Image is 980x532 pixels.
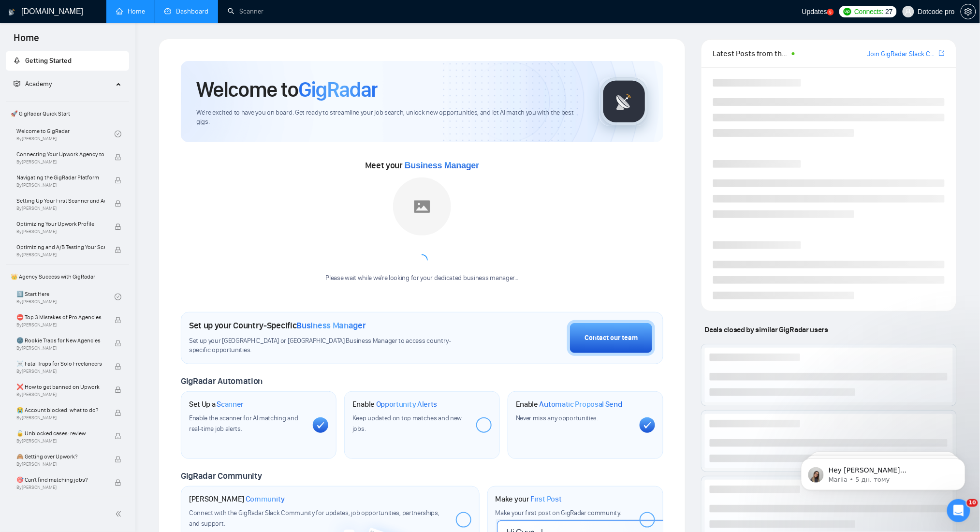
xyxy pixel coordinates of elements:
[787,438,980,506] iframe: Intercom notifications повідомлення
[115,294,121,300] span: check-circle
[939,49,945,58] a: export
[115,386,121,393] span: lock
[25,57,72,65] span: Getting Started
[115,433,121,440] span: lock
[181,471,262,481] span: GigRadar Community
[16,415,105,421] span: By [PERSON_NAME]
[567,320,655,356] button: Contact our team
[115,340,121,347] span: lock
[16,196,105,206] span: Setting Up Your First Scanner and Auto-Bidder
[6,31,47,51] span: Home
[830,10,832,15] text: 5
[115,247,121,253] span: lock
[115,317,121,324] span: lock
[164,7,208,15] a: dashboardDashboard
[16,336,105,345] span: 🌚 Rookie Traps for New Agencies
[115,200,121,207] span: lock
[115,154,121,161] span: lock
[854,6,883,17] span: Connects:
[115,456,121,463] span: lock
[6,51,129,71] li: Getting Started
[16,392,105,398] span: By [PERSON_NAME]
[16,149,105,159] span: Connecting Your Upwork Agency to GigRadar
[16,229,105,235] span: By [PERSON_NAME]
[16,252,105,258] span: By [PERSON_NAME]
[8,4,15,20] img: logo
[352,414,462,433] span: Keep updated on top matches and new jobs.
[16,182,105,188] span: By [PERSON_NAME]
[16,438,105,444] span: By [PERSON_NAME]
[376,399,438,409] span: Opportunity Alerts
[116,7,145,15] a: homeHome
[189,414,298,433] span: Enable the scanner for AI matching and real-time job alerts.
[181,376,263,386] span: GigRadar Automation
[540,399,622,409] span: Automatic Proposal Send
[844,8,851,15] img: upwork-logo.png
[115,410,121,416] span: lock
[16,123,115,145] a: Welcome to GigRadarBy[PERSON_NAME]
[115,363,121,370] span: lock
[16,461,105,467] span: By [PERSON_NAME]
[115,479,121,486] span: lock
[352,399,438,409] h1: Enable
[600,77,648,126] img: gigradar-logo.png
[298,76,378,103] span: GigRadar
[516,399,622,409] h1: Enable
[393,177,451,236] img: placeholder.png
[886,6,893,17] span: 27
[905,8,912,15] span: user
[961,8,976,15] a: setting
[701,321,832,338] span: Deals closed by similar GigRadar users
[16,242,105,252] span: Optimizing and A/B Testing Your Scanner for Better Results
[7,104,128,123] span: 🚀 GigRadar Quick Start
[217,399,244,409] span: Scanner
[16,475,105,485] span: 🎯 Can't find matching jobs?
[531,494,562,504] span: First Post
[365,160,479,171] span: Meet your
[827,9,834,15] a: 5
[246,494,285,504] span: Community
[14,80,20,87] span: fund-projection-screen
[867,49,937,59] a: Join GigRadar Slack Community
[802,8,827,15] span: Updates
[115,223,121,230] span: lock
[189,494,285,504] h1: [PERSON_NAME]
[189,320,366,331] h1: Set up your Country-Specific
[961,8,976,15] span: setting
[16,322,105,328] span: By [PERSON_NAME]
[16,369,105,374] span: By [PERSON_NAME]
[496,509,621,517] span: Make your first post on GigRadar community.
[228,7,263,15] a: searchScanner
[585,333,638,343] div: Contact our team
[16,219,105,229] span: Optimizing Your Upwork Profile
[14,80,52,88] span: Academy
[16,286,115,308] a: 1️⃣ Start HereBy[PERSON_NAME]
[115,509,125,519] span: double-left
[16,159,105,165] span: By [PERSON_NAME]
[496,494,562,504] h1: Make your
[14,57,20,64] span: rocket
[189,399,244,409] h1: Set Up a
[16,382,105,392] span: ❌ How to get banned on Upwork
[16,206,105,211] span: By [PERSON_NAME]
[115,177,121,184] span: lock
[16,312,105,322] span: ⛔ Top 3 Mistakes of Pro Agencies
[16,359,105,369] span: ☠️ Fatal Traps for Solo Freelancers
[16,485,105,490] span: By [PERSON_NAME]
[189,337,468,355] span: Set up your [GEOGRAPHIC_DATA] or [GEOGRAPHIC_DATA] Business Manager to access country-specific op...
[25,80,52,88] span: Academy
[939,49,945,57] span: export
[16,452,105,461] span: 🙈 Getting over Upwork?
[16,405,105,415] span: 😭 Account blocked: what to do?
[414,252,430,269] span: loading
[947,499,970,522] iframe: Intercom live chat
[516,414,598,422] span: Never miss any opportunities.
[967,499,978,507] span: 10
[196,76,378,103] h1: Welcome to
[7,267,128,286] span: 👑 Agency Success with GigRadar
[405,161,479,170] span: Business Manager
